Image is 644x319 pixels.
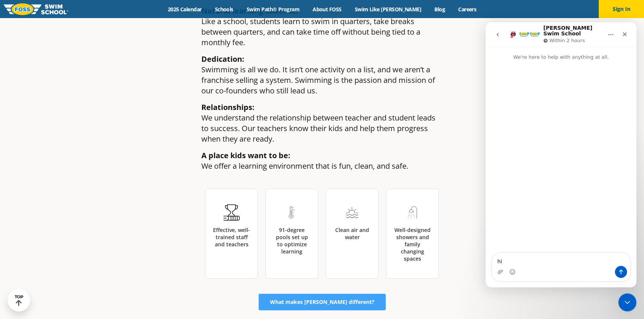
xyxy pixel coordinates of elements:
[205,204,258,221] img: Effective, well-trained staff and teachers
[201,54,443,96] p: Swimming is all we do. It isn’t one activity on a list, and we aren’t a franchise selling a syste...
[386,204,439,221] img: Well-designed showers and family changing spaces
[201,102,255,112] b: Relationships:
[266,204,318,221] img: 91-degree pools set up to optimize learning
[486,22,636,287] iframe: Intercom live chat
[201,150,290,160] b: A place kids want to be:
[273,226,310,255] h5: 91-degree pools set up to optimize learning
[201,54,244,64] b: Dedication:
[270,299,374,305] span: What makes [PERSON_NAME] different?
[201,150,443,171] p: We offer a learning environment that is fun, clean, and safe.
[240,6,306,13] a: Swim Path® Program
[161,6,208,13] a: 2025 Calendar
[334,226,371,241] h5: Clean air and water
[15,295,23,306] div: TOP
[428,6,452,13] a: Blog
[208,6,240,13] a: Schools
[326,204,378,221] img: Clean air and water
[618,293,636,311] iframe: Intercom live chat
[201,102,443,144] p: We understand the relationship between teacher and student leads to success. Our teachers know th...
[4,3,68,15] img: FOSS Swim School Logo
[201,6,443,48] p: Like a school, students learn to swim in quarters, take breaks between quarters, and can take tim...
[213,226,250,248] h5: Effective, well-trained staff and teachers
[306,6,348,13] a: About FOSS
[394,226,431,262] h5: Well-designed showers and family changing spaces
[259,294,386,310] a: What makes [PERSON_NAME] different?
[452,6,483,13] a: Careers
[348,6,428,13] a: Swim Like [PERSON_NAME]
